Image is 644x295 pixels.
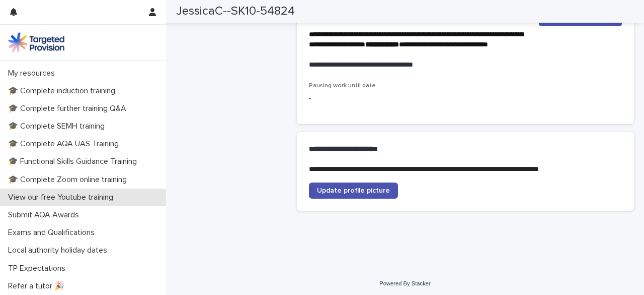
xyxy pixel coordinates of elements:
p: - [309,93,405,104]
span: Pausing work until date [309,83,376,89]
p: Local authority holiday dates [4,246,115,255]
p: 🎓 Functional Skills Guidance Training [4,157,145,166]
h2: JessicaC--SK10-54824 [176,4,295,19]
p: 🎓 Complete AQA UAS Training [4,139,127,149]
p: 🎓 Complete further training Q&A [4,104,134,113]
p: Submit AQA Awards [4,210,87,220]
p: 🎓 Complete Zoom online training [4,175,135,185]
span: Update profile picture [317,187,390,194]
a: Update profile picture [309,183,398,199]
p: TP Expectations [4,264,73,273]
p: Exams and Qualifications [4,228,103,238]
img: M5nRWzHhSzIhMunXDL62 [8,32,64,52]
p: Refer a tutor 🎉 [4,281,72,291]
a: Powered By Stacker [379,280,430,286]
p: 🎓 Complete SEMH training [4,122,113,131]
p: 🎓 Complete induction training [4,86,123,96]
p: View our free Youtube training [4,193,121,202]
p: My resources [4,69,63,78]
